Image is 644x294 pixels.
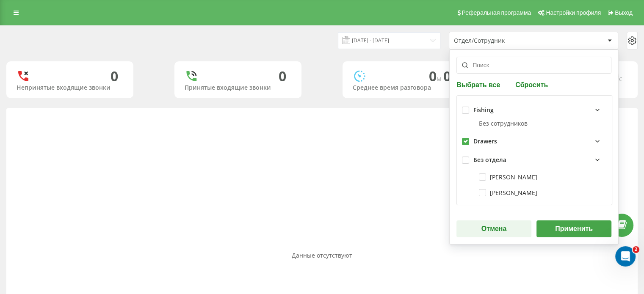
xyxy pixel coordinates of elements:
[185,84,291,91] div: Принятые входящие звонки
[111,68,118,84] div: 0
[473,107,494,114] div: Fishing
[353,84,459,91] div: Среднее время разговора
[443,67,454,85] span: 0
[615,9,633,16] span: Выход
[633,246,639,253] span: 2
[456,80,503,88] button: Выбрать все
[429,67,443,85] span: 0
[456,57,611,74] input: Поиск
[536,220,611,237] button: Применить
[615,246,636,267] iframe: Intercom live chat
[546,9,601,16] span: Настройки профиля
[456,220,531,237] button: Отмена
[454,37,555,44] div: Отдел/Сотрудник
[279,68,286,84] div: 0
[473,138,497,145] div: Drawers
[462,9,531,16] span: Реферальная программа
[437,74,443,83] span: м
[479,189,537,196] label: [PERSON_NAME]
[513,80,550,88] button: Сбросить
[619,74,622,83] span: c
[479,173,537,181] label: [PERSON_NAME]
[473,157,506,164] div: Без отдела
[462,119,607,132] div: Без сотрудников
[17,84,123,91] div: Непринятые входящие звонки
